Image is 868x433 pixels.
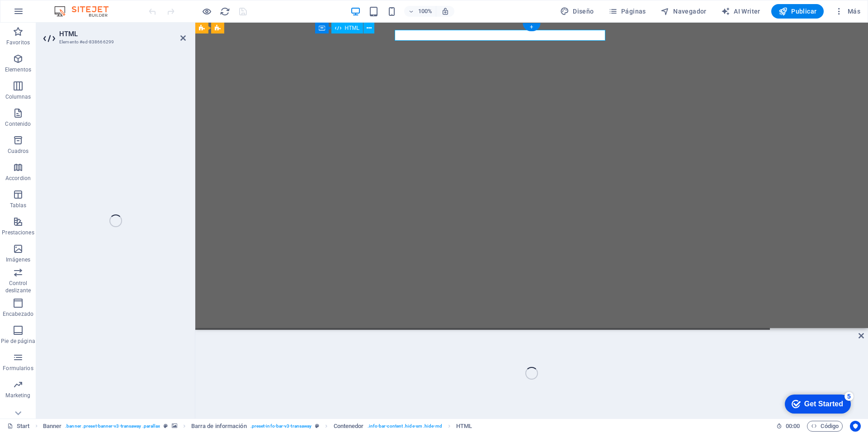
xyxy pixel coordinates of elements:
span: Haz clic para seleccionar y doble clic para editar [43,421,62,432]
p: Elementos [5,66,31,73]
nav: breadcrumb [43,421,472,432]
span: Publicar [778,7,817,16]
div: 5 [67,2,76,11]
span: AI Writer [721,7,760,16]
p: Imágenes [6,256,30,263]
a: Start [7,421,30,432]
p: Cuadros [8,148,29,155]
i: Volver a cargar página [220,6,230,17]
button: Usercentrics [850,421,861,432]
button: Código [807,421,843,432]
span: . info-bar-content .hide-sm .hide-md [368,421,442,432]
h6: Tiempo de la sesión [776,421,800,432]
span: . banner .preset-banner-v3-transaway .parallax [65,421,160,432]
i: Al redimensionar, ajustar el nivel de zoom automáticamente para ajustarse al dispositivo elegido. [441,7,449,15]
button: Publicar [771,4,824,19]
p: Pie de página [1,338,35,345]
p: Encabezado [3,310,33,318]
button: reload [219,6,230,17]
span: 00 00 [786,421,800,432]
div: Diseño (Ctrl+Alt+Y) [557,4,598,19]
div: Get Started [27,10,66,18]
span: HTML [345,25,360,31]
p: Formularios [3,365,33,372]
button: 100% [404,6,436,17]
p: Contenido [5,120,31,128]
p: Marketing [5,392,30,399]
span: Código [811,421,839,432]
span: Navegador [660,7,707,16]
span: Haz clic para seleccionar y doble clic para editar [191,421,247,432]
span: Páginas [609,7,646,16]
p: Tablas [10,202,27,209]
span: Diseño [560,7,594,16]
span: Haz clic para seleccionar y doble clic para editar [334,421,364,432]
span: . preset-info-bar-v3-transaway [250,421,312,432]
div: Get Started 5 items remaining, 0% complete [7,5,73,24]
div: + [523,23,540,31]
i: Este elemento es un preajuste personalizable [164,423,168,428]
span: Haz clic para seleccionar y doble clic para editar [456,421,472,432]
img: Editor Logo [52,6,120,17]
p: Columnas [5,93,31,100]
button: Diseño [557,4,598,19]
span: : [792,423,793,429]
button: Más [831,4,864,19]
button: Haz clic para salir del modo de previsualización y seguir editando [201,6,212,17]
span: Más [835,7,860,16]
p: Prestaciones [2,229,34,236]
button: AI Writer [717,4,764,19]
button: Páginas [605,4,650,19]
p: Accordion [5,175,31,182]
p: Favoritos [6,39,30,46]
i: Este elemento es un preajuste personalizable [315,423,319,428]
i: Este elemento contiene un fondo [172,423,177,428]
button: Navegador [657,4,710,19]
h6: 100% [418,6,432,17]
